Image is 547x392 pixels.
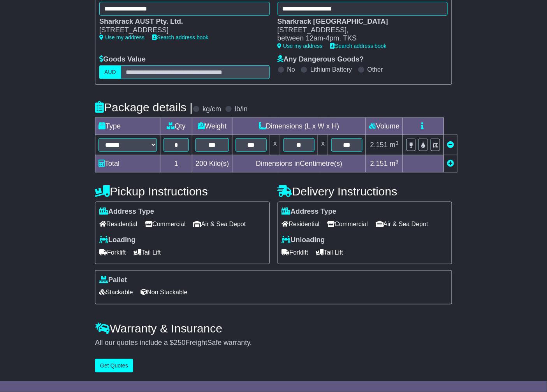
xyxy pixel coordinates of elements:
[396,140,399,146] sup: 3
[95,339,452,347] div: All our quotes include a $ FreightSafe warranty.
[390,141,399,149] span: m
[202,105,221,114] label: kg/cm
[152,34,208,40] a: Search address book
[282,236,325,244] label: Unloading
[318,135,328,155] td: x
[95,101,193,114] h4: Package details |
[396,159,399,165] sup: 3
[370,160,388,167] span: 2.151
[95,185,269,198] h4: Pickup Instructions
[99,276,127,285] label: Pallet
[278,26,440,35] div: [STREET_ADDRESS],
[447,141,454,149] a: Remove this item
[95,155,160,172] td: Total
[99,236,135,244] label: Loading
[195,160,207,167] span: 200
[310,66,352,73] label: Lithium Battery
[331,43,387,49] a: Search address book
[99,65,121,79] label: AUD
[134,246,161,258] span: Tail Lift
[95,359,133,373] button: Get Quotes
[278,43,323,49] a: Use my address
[95,118,160,135] td: Type
[160,118,192,135] td: Qty
[287,66,295,73] label: No
[99,246,126,258] span: Forklift
[366,118,403,135] td: Volume
[316,246,343,258] span: Tail Lift
[99,34,144,40] a: Use my address
[99,218,137,230] span: Residential
[282,246,308,258] span: Forklift
[278,55,364,64] label: Any Dangerous Goods?
[447,160,454,167] a: Add new item
[99,207,154,216] label: Address Type
[368,66,383,73] label: Other
[278,18,440,26] div: Sharkrack [GEOGRAPHIC_DATA]
[376,218,428,230] span: Air & Sea Depot
[193,218,246,230] span: Air & Sea Depot
[192,118,232,135] td: Weight
[327,218,368,230] span: Commercial
[99,55,146,64] label: Goods Value
[390,160,399,167] span: m
[174,339,185,346] span: 250
[192,155,232,172] td: Kilo(s)
[141,286,187,298] span: Non Stackable
[235,105,248,114] label: lb/in
[270,135,280,155] td: x
[282,218,320,230] span: Residential
[99,286,133,298] span: Stackable
[145,218,185,230] span: Commercial
[278,185,452,198] h4: Delivery Instructions
[278,34,440,43] div: between 12am-4pm. TKS
[95,322,452,335] h4: Warranty & Insurance
[99,18,262,26] div: Sharkrack AUST Pty. Ltd.
[99,26,262,35] div: [STREET_ADDRESS]
[370,141,388,149] span: 2.151
[160,155,192,172] td: 1
[282,207,337,216] label: Address Type
[232,155,366,172] td: Dimensions in Centimetre(s)
[232,118,366,135] td: Dimensions (L x W x H)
